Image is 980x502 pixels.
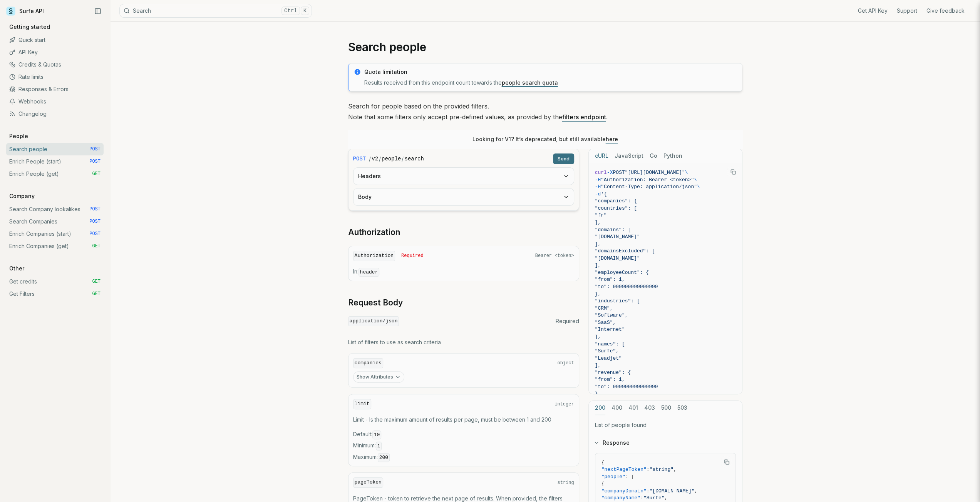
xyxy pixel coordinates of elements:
span: "fr" [595,212,607,218]
a: Search people POST [6,143,104,155]
span: "countries": [ [595,205,637,211]
span: "companyDomain" [601,488,647,494]
span: { [601,481,605,487]
a: Search Company lookalikes POST [6,203,104,215]
p: Search for people based on the provided filters. Note that some filters only accept pre-defined v... [348,101,742,122]
span: "CRM", [595,305,613,311]
span: "Surfe", [595,348,619,354]
a: Give feedback [926,7,965,15]
span: "companies": { [595,198,637,204]
code: search [404,155,424,163]
span: ], [595,220,601,225]
span: ], [595,334,601,340]
span: } [595,391,598,397]
span: "domains": [ [595,227,631,233]
a: Webhooks [6,95,104,108]
button: Python [663,149,682,163]
span: "Software", [595,312,628,318]
span: -H [595,177,601,183]
button: Send [553,153,574,164]
a: Credits & Quotas [6,58,104,71]
span: -d [595,191,601,197]
span: \ [685,170,688,175]
a: Enrich People (get) GET [6,168,104,180]
span: -X [607,170,613,175]
button: Copy Text [727,166,739,178]
a: people search quota [502,79,558,86]
a: Surfe API [6,5,44,17]
span: "[DOMAIN_NAME]" [595,234,640,240]
span: POST [89,206,101,212]
span: '{ [601,191,607,197]
a: Authorization [348,227,400,238]
span: ], [595,241,601,247]
code: 10 [372,430,382,439]
span: Required [401,253,424,259]
span: Default : [353,430,574,439]
span: , [694,488,697,494]
kbd: K [301,7,309,15]
span: "SaaS", [595,320,616,325]
span: / [369,155,371,163]
span: POST [89,146,101,152]
span: : [ [625,474,634,480]
span: "Content-Type: application/json" [601,184,697,190]
span: GET [92,291,101,297]
button: Response [589,433,742,453]
span: "revenue": { [595,370,631,375]
span: Maximum : [353,453,574,462]
span: { [601,460,605,465]
span: "Authorization: Bearer <token>" [601,177,694,183]
span: ], [595,362,601,368]
a: Enrich Companies (start) POST [6,228,104,240]
span: curl [595,170,607,175]
span: object [557,360,574,366]
a: Get credits GET [6,275,104,288]
a: Get API Key [858,7,888,15]
p: People [6,132,31,140]
span: "Surfe" [643,495,665,501]
p: In: [353,268,574,276]
a: Enrich People (start) POST [6,155,104,168]
span: string [557,480,574,486]
span: "Leadjet" [595,355,622,361]
a: Responses & Errors [6,83,104,95]
span: "employeeCount": { [595,270,649,275]
p: Quota limitation [364,68,737,76]
p: Other [6,265,27,272]
span: "to": 999999999999999 [595,284,658,290]
span: "Internet" [595,327,625,332]
span: "industries": [ [595,298,640,304]
button: cURL [595,149,608,163]
span: "names": [ [595,341,625,347]
span: POST [89,218,101,225]
span: : [647,488,650,494]
a: filters endpoint [562,113,606,121]
code: limit [353,399,371,409]
code: application/json [348,316,399,327]
button: 401 [628,401,638,415]
span: / [379,155,381,163]
span: \ [697,184,700,190]
span: "to": 999999999999999 [595,384,658,390]
span: "nextPageToken" [601,467,647,472]
span: Required [556,317,579,325]
p: Company [6,192,38,200]
code: 1 [376,442,382,450]
code: header [358,268,380,277]
span: POST [89,158,101,165]
p: List of people found [595,421,736,429]
button: 403 [644,401,655,415]
span: "from": 1, [595,277,625,282]
a: Request Body [348,297,403,308]
p: Limit - Is the maximum amount of results per page, must be between 1 and 200 [353,416,574,424]
code: people [382,155,401,163]
a: Changelog [6,108,104,120]
span: , [664,495,667,501]
span: integer [554,401,574,407]
p: Getting started [6,23,53,31]
span: "[URL][DOMAIN_NAME]" [625,170,685,175]
p: Results received from this endpoint count towards the [364,79,737,87]
span: "people" [601,474,625,480]
code: v2 [372,155,378,163]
